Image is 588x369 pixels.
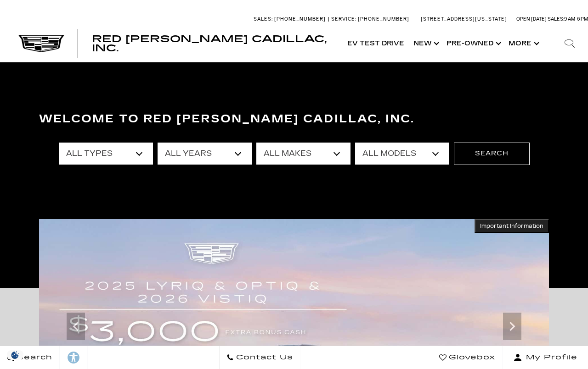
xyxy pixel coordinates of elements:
img: Opt-Out Icon [5,350,26,360]
a: Glovebox [432,346,503,369]
span: [PHONE_NUMBER] [274,16,326,22]
a: [STREET_ADDRESS][US_STATE] [421,16,507,22]
span: [PHONE_NUMBER] [358,16,409,22]
span: Search [14,351,52,364]
span: Open [DATE] [516,16,547,22]
button: Open user profile menu [503,346,588,369]
h3: Welcome to Red [PERSON_NAME] Cadillac, Inc. [39,110,549,128]
select: Filter by model [355,143,449,165]
button: Search [454,143,530,165]
button: More [504,25,542,62]
button: Important Information [475,219,549,233]
a: Contact Us [219,346,300,369]
span: My Profile [522,351,577,364]
a: New [409,25,442,62]
span: Important Information [480,222,543,230]
a: Pre-Owned [442,25,504,62]
a: Sales: [PHONE_NUMBER] [254,17,328,22]
span: Service: [331,16,356,22]
a: EV Test Drive [343,25,409,62]
span: Glovebox [447,351,495,364]
div: Next [503,313,521,340]
span: Sales: [548,16,564,22]
select: Filter by make [256,143,351,165]
a: Service: [PHONE_NUMBER] [328,17,412,22]
select: Filter by type [59,143,153,165]
img: Cadillac Dark Logo with Cadillac White Text [18,35,64,52]
span: Red [PERSON_NAME] Cadillac, Inc. [92,33,327,54]
a: Red [PERSON_NAME] Cadillac, Inc. [92,34,334,53]
span: Contact Us [234,351,293,364]
div: Previous [67,313,85,340]
select: Filter by year [158,143,252,165]
span: 9 AM-6 PM [564,16,588,22]
section: Click to Open Cookie Consent Modal [5,350,26,360]
span: Sales: [254,16,273,22]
